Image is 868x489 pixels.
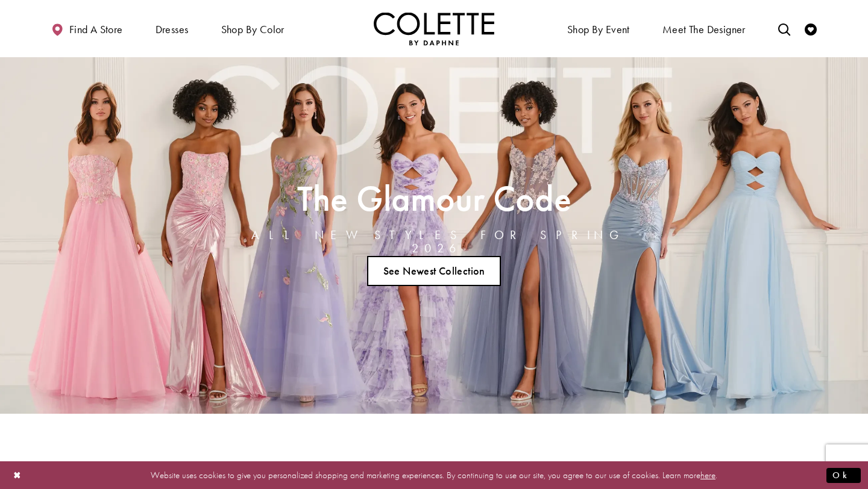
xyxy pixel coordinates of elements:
[218,12,288,45] span: Shop by color
[567,23,630,36] span: Shop By Event
[802,12,820,45] a: Check Wishlist
[7,464,28,485] button: Close Dialog
[564,12,633,45] span: Shop By Event
[367,256,501,286] a: See Newest Collection The Glamour Code ALL NEW STYLES FOR SPRING 2026
[662,23,746,36] span: Meet the designer
[156,23,189,36] span: Dresses
[826,467,861,482] button: Submit Dialog
[374,12,494,45] a: Visit Home Page
[233,251,635,291] ul: Slider Links
[700,469,715,481] a: here
[69,23,123,36] span: Find a store
[48,12,125,45] a: Find a store
[775,12,793,45] a: Toggle search
[237,182,631,215] h2: The Glamour Code
[221,23,285,36] span: Shop by color
[87,467,781,483] p: Website uses cookies to give you personalized shopping and marketing experiences. By continuing t...
[374,12,494,45] img: Colette by Daphne
[237,228,631,255] h4: ALL NEW STYLES FOR SPRING 2026
[153,12,192,45] span: Dresses
[659,12,749,45] a: Meet the designer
